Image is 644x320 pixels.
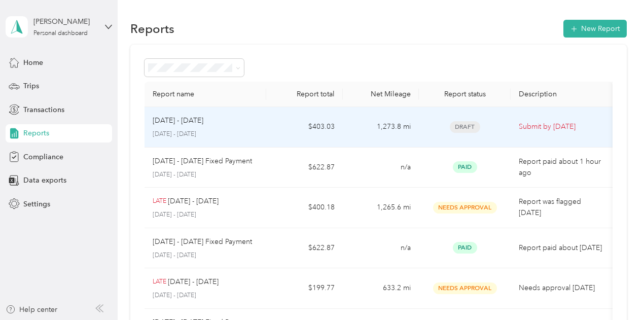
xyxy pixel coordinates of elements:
p: [DATE] - [DATE] [153,130,259,139]
th: Net Mileage [343,82,419,107]
p: [DATE] - [DATE] [168,196,219,207]
p: LATE [153,197,166,206]
p: Needs approval [DATE] [519,282,604,294]
div: [PERSON_NAME] [33,16,97,27]
p: Report paid about 1 hour ago [519,156,604,179]
td: 633.2 mi [343,268,419,309]
p: Submit by [DATE] [519,121,604,132]
iframe: Everlance-gr Chat Button Frame [587,263,644,320]
td: $622.87 [266,148,342,188]
p: [DATE] - [DATE] Fixed Payment [153,156,252,167]
div: Personal dashboard [33,30,88,37]
p: Report was flagged [DATE] [519,196,604,219]
p: [DATE] - [DATE] [153,291,259,300]
span: Draft [450,121,480,133]
th: Report total [266,82,342,107]
p: [DATE] - [DATE] [153,210,259,220]
p: [DATE] - [DATE] Fixed Payment [153,236,252,247]
p: [DATE] - [DATE] [153,251,259,260]
td: n/a [343,148,419,188]
p: LATE [153,277,166,287]
span: Home [23,57,43,68]
button: New Report [563,20,627,38]
p: [DATE] - [DATE] [153,115,203,126]
td: $400.18 [266,188,342,228]
p: [DATE] - [DATE] [153,170,259,180]
th: Report name [145,82,267,107]
td: 1,265.6 mi [343,188,419,228]
td: $622.87 [266,228,342,269]
span: Needs Approval [433,282,497,294]
td: $403.03 [266,107,342,148]
span: Settings [23,199,50,209]
span: Data exports [23,175,66,186]
h1: Reports [130,23,174,34]
div: Report status [427,90,503,98]
span: Needs Approval [433,202,497,214]
span: Trips [23,81,39,91]
td: $199.77 [266,268,342,309]
th: Description [511,82,613,107]
span: Compliance [23,152,63,162]
td: n/a [343,228,419,269]
button: Help center [6,304,57,315]
td: 1,273.8 mi [343,107,419,148]
span: Paid [453,242,477,254]
span: Reports [23,128,49,138]
span: Transactions [23,104,64,115]
span: Paid [453,161,477,173]
p: Report paid about [DATE] [519,242,604,254]
p: [DATE] - [DATE] [168,276,219,288]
